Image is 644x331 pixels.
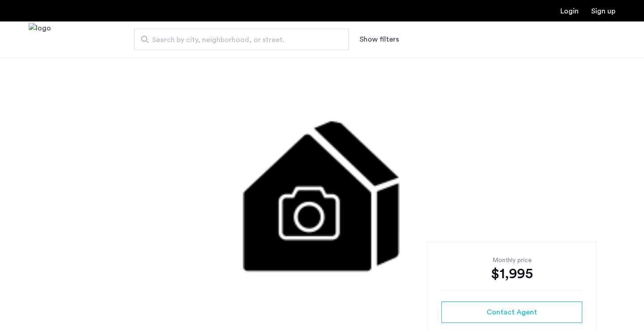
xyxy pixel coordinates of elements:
input: Apartment Search [134,29,349,50]
div: $1,995 [441,265,582,283]
button: Show or hide filters [360,34,399,45]
button: button [441,301,582,323]
img: 3.gif [116,57,528,326]
div: Monthly price [441,256,582,265]
span: Search by city, neighborhood, or street. [152,34,324,45]
img: logo [29,23,51,56]
a: Cazamio Logo [29,23,51,56]
a: Login [560,8,579,15]
span: Contact Agent [487,307,537,318]
a: Registration [591,8,615,15]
